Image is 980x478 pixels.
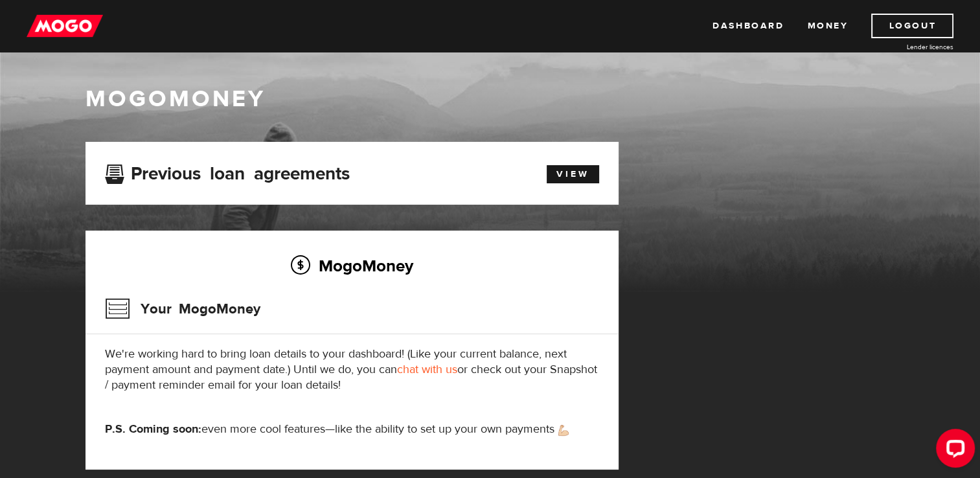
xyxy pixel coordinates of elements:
[926,424,980,478] iframe: LiveChat chat widget
[105,163,350,180] h3: Previous loan agreements
[807,14,848,38] a: Money
[712,14,784,38] a: Dashboard
[105,292,260,326] h3: Your MogoMoney
[871,14,953,38] a: Logout
[558,425,569,436] img: strong arm emoji
[105,422,201,437] strong: P.S. Coming soon:
[397,362,457,377] a: chat with us
[105,347,599,393] p: We're working hard to bring loan details to your dashboard! (Like your current balance, next paym...
[105,422,599,437] p: even more cool features—like the ability to set up your own payments
[27,14,103,38] img: mogo_logo-11ee424be714fa7cbb0f0f49df9e16ec.png
[85,85,895,113] h1: MogoMoney
[856,42,953,52] a: Lender licences
[105,252,599,279] h2: MogoMoney
[547,165,599,183] a: View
